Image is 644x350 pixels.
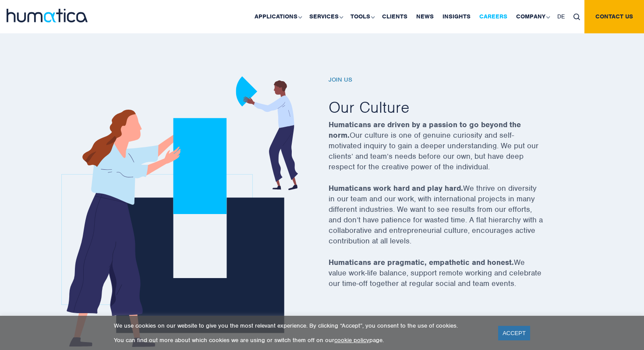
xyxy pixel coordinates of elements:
strong: Humaticans work hard and play hard. [329,183,463,193]
strong: Humaticans are pragmatic, empathetic and honest. [329,257,514,267]
p: We value work-life balance, support remote working and celebrate our time-off together at regular... [329,257,565,300]
h2: Our Culture [329,97,565,117]
img: search_icon [573,14,580,20]
img: logo [7,9,88,22]
h6: Join us [329,76,565,84]
a: ACCEPT [498,326,530,340]
img: career_img2 [61,76,298,347]
span: DE [557,13,565,20]
p: We thrive on diversity in our team and our work, with international projects in many different in... [329,183,565,257]
strong: Humaticans are driven by a passion to go beyond the norm. [329,120,521,140]
p: We use cookies on our website to give you the most relevant experience. By clicking “Accept”, you... [114,322,487,329]
a: cookie policy [334,336,369,344]
p: You can find out more about which cookies we are using or switch them off on our page. [114,336,487,344]
p: Our culture is one of genuine curiosity and self-motivated inquiry to gain a deeper understanding... [329,119,565,183]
